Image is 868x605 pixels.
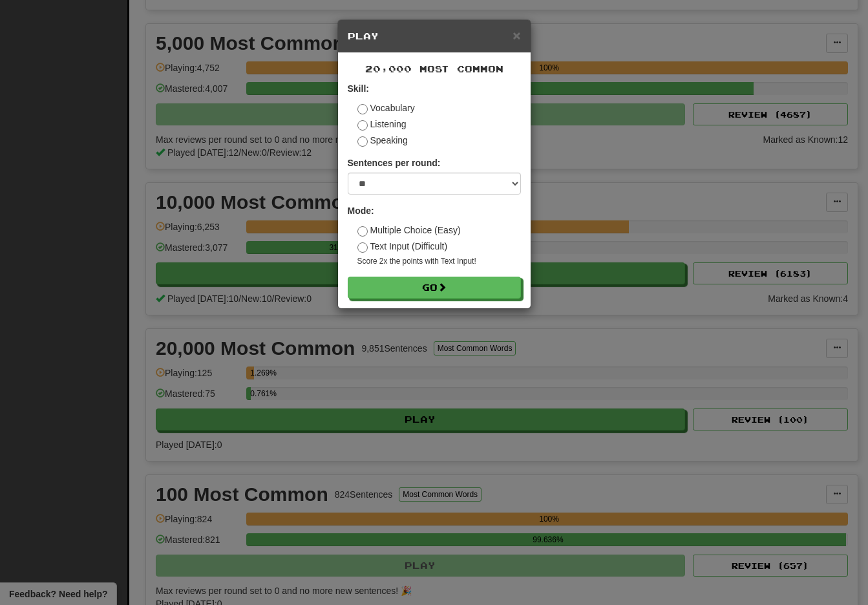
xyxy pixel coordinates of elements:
span: 20,000 Most Common [365,63,503,74]
input: Text Input (Difficult) [357,242,368,253]
label: Multiple Choice (Easy) [357,224,461,237]
button: Go [348,277,521,299]
small: Score 2x the points with Text Input ! [357,256,521,267]
label: Speaking [357,134,408,147]
label: Listening [357,118,407,131]
input: Speaking [357,136,368,147]
label: Sentences per round: [348,156,441,169]
button: Close [513,28,520,42]
label: Text Input (Difficult) [357,240,448,253]
strong: Mode: [348,206,374,216]
strong: Skill: [348,83,369,94]
label: Vocabulary [357,101,415,114]
h5: Play [348,30,521,43]
span: × [513,28,520,43]
input: Multiple Choice (Easy) [357,226,368,237]
input: Vocabulary [357,104,368,114]
input: Listening [357,120,368,131]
